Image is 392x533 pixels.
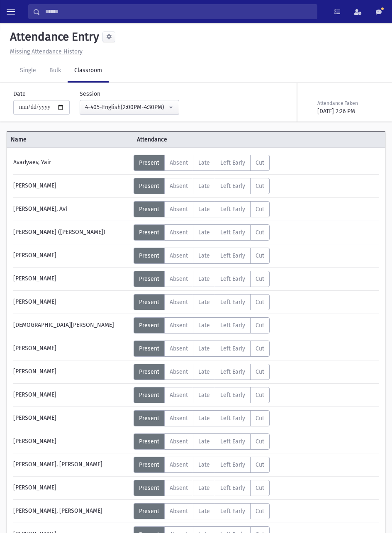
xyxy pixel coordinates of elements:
span: Present [139,183,159,190]
span: Cut [256,322,264,329]
span: Present [139,415,159,422]
span: Cut [256,438,264,445]
div: Avadyaev, Yair [9,155,134,171]
span: Cut [256,159,264,166]
div: [PERSON_NAME] [9,480,134,496]
span: Absent [170,368,188,375]
span: Present [139,206,159,213]
span: Late [198,159,210,166]
div: AttTypes [134,480,270,496]
div: [DATE] 2:26 PM [317,107,377,116]
span: Late [198,183,210,190]
input: Search [40,4,317,19]
div: [PERSON_NAME] [9,248,134,264]
span: Absent [170,206,188,213]
span: Late [198,229,210,236]
div: AttTypes [134,457,270,473]
span: Cut [256,484,264,492]
div: AttTypes [134,201,270,217]
span: Present [139,461,159,468]
span: Cut [256,275,264,282]
span: Late [198,206,210,213]
div: AttTypes [134,364,270,380]
span: Present [139,345,159,352]
span: Left Early [220,252,245,259]
div: [DEMOGRAPHIC_DATA][PERSON_NAME] [9,317,134,333]
a: Missing Attendance History [7,48,83,55]
div: AttTypes [134,503,270,519]
span: Cut [256,392,264,399]
div: [PERSON_NAME] [9,387,134,403]
span: Absent [170,484,188,492]
span: Absent [170,461,188,468]
span: Absent [170,183,188,190]
span: Absent [170,345,188,352]
div: AttTypes [134,248,270,264]
u: Missing Attendance History [10,48,83,55]
span: Left Early [220,345,245,352]
span: Late [198,322,210,329]
div: AttTypes [134,317,270,333]
span: Present [139,299,159,306]
div: [PERSON_NAME], Avi [9,201,134,217]
span: Present [139,275,159,282]
div: [PERSON_NAME] [9,341,134,357]
span: Late [198,275,210,282]
span: Present [139,368,159,375]
span: Absent [170,438,188,445]
span: Cut [256,299,264,306]
span: Present [139,322,159,329]
a: Classroom [68,59,109,83]
span: Left Early [220,275,245,282]
span: Left Early [220,392,245,399]
span: Late [198,368,210,375]
span: Present [139,229,159,236]
span: Name [7,135,133,144]
span: Cut [256,183,264,190]
span: Cut [256,345,264,352]
span: Cut [256,229,264,236]
span: Cut [256,415,264,422]
a: Single [13,59,43,83]
span: Absent [170,392,188,399]
span: Left Early [220,368,245,375]
label: Date [13,90,26,98]
span: Absent [170,299,188,306]
span: Late [198,345,210,352]
div: [PERSON_NAME], [PERSON_NAME] [9,457,134,473]
span: Left Early [220,461,245,468]
label: Session [80,90,100,98]
div: AttTypes [134,224,270,241]
div: [PERSON_NAME], [PERSON_NAME] [9,503,134,519]
span: Absent [170,415,188,422]
span: Present [139,484,159,492]
div: 4-405-English(2:00PM-4:30PM) [85,103,167,112]
div: AttTypes [134,433,270,450]
span: Absent [170,275,188,282]
div: AttTypes [134,155,270,171]
span: Left Early [220,183,245,190]
div: [PERSON_NAME] [9,364,134,380]
a: Bulk [43,59,68,83]
span: Present [139,392,159,399]
span: Left Early [220,322,245,329]
span: Left Early [220,415,245,422]
span: Left Early [220,484,245,492]
span: Cut [256,252,264,259]
span: Late [198,438,210,445]
span: Present [139,252,159,259]
span: Absent [170,229,188,236]
span: Left Early [220,159,245,166]
span: Absent [170,322,188,329]
div: AttTypes [134,410,270,426]
span: Left Early [220,229,245,236]
div: [PERSON_NAME] [9,271,134,287]
button: toggle menu [3,4,18,19]
span: Left Early [220,438,245,445]
div: AttTypes [134,294,270,310]
div: [PERSON_NAME] [9,410,134,426]
div: AttTypes [134,341,270,357]
button: 4-405-English(2:00PM-4:30PM) [80,100,179,115]
span: Late [198,484,210,492]
div: AttTypes [134,271,270,287]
